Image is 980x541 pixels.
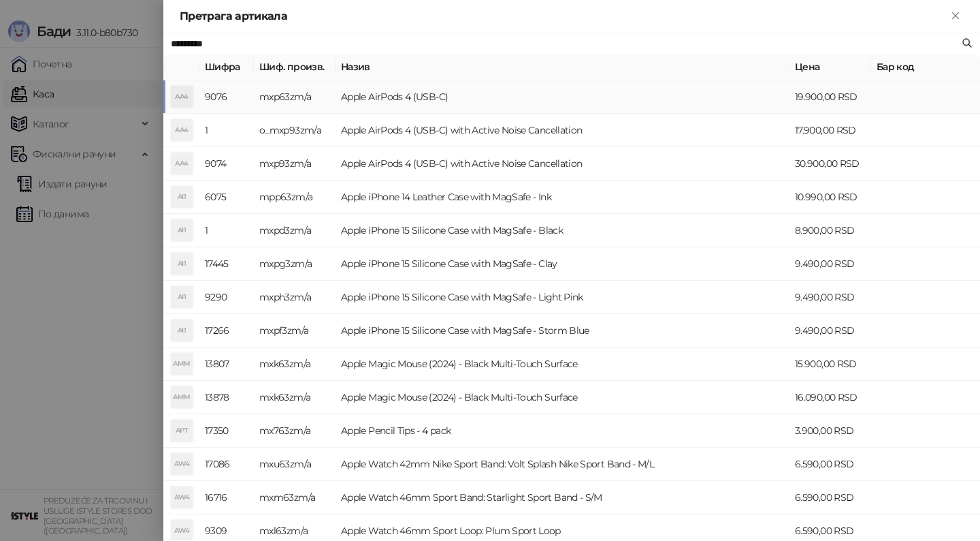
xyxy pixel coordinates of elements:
div: AMM [171,386,193,408]
td: Apple Magic Mouse (2024) - Black Multi-Touch Surface [336,381,789,414]
div: AI1 [171,253,193,275]
td: mx763zm/a [254,414,336,448]
td: 1 [199,114,254,147]
td: 9.490,00 RSD [789,247,871,281]
td: 9076 [199,80,254,114]
td: mxp93zm/a [254,147,336,181]
td: mxpf3zm/a [254,314,336,347]
td: 6.590,00 RSD [789,448,871,481]
td: 9.490,00 RSD [789,281,871,314]
div: AI1 [171,320,193,341]
td: 30.900,00 RSD [789,147,871,181]
td: o_mxp93zm/a [254,114,336,147]
th: Шиф. произв. [254,54,336,80]
div: Претрага артикала [180,8,947,25]
div: AA4 [171,119,193,141]
div: AA4 [171,153,193,174]
td: Apple iPhone 15 Silicone Case with MagSafe - Storm Blue [336,314,789,347]
td: 1 [199,214,254,247]
td: 17266 [199,314,254,347]
td: mpp63zm/a [254,181,336,214]
td: 13878 [199,381,254,414]
td: 17086 [199,448,254,481]
button: Close [947,8,964,25]
td: 17350 [199,414,254,448]
td: 13807 [199,347,254,381]
td: mxp63zm/a [254,80,336,114]
td: Apple Magic Mouse (2024) - Black Multi-Touch Surface [336,347,789,381]
td: Apple iPhone 14 Leather Case with MagSafe - Ink [336,181,789,214]
td: Apple AirPods 4 (USB-C) with Active Noise Cancellation [336,114,789,147]
td: 6075 [199,181,254,214]
th: Шифра [199,54,254,80]
th: Назив [336,54,789,80]
td: 9290 [199,281,254,314]
div: AW4 [171,486,193,508]
td: mxk63zm/a [254,381,336,414]
td: 17445 [199,247,254,281]
td: mxu63zm/a [254,448,336,481]
div: AI1 [171,219,193,241]
td: Apple AirPods 4 (USB-C) [336,80,789,114]
td: mxph3zm/a [254,281,336,314]
td: Apple Pencil Tips - 4 pack [336,414,789,448]
td: mxk63zm/a [254,347,336,381]
td: 10.990,00 RSD [789,181,871,214]
div: AI1 [171,286,193,308]
td: Apple iPhone 15 Silicone Case with MagSafe - Clay [336,247,789,281]
td: 9074 [199,147,254,181]
td: Apple iPhone 15 Silicone Case with MagSafe - Light Pink [336,281,789,314]
td: Apple Watch 46mm Sport Band: Starlight Sport Band - S/M [336,481,789,514]
td: mxm63zm/a [254,481,336,514]
td: 16716 [199,481,254,514]
td: Apple iPhone 15 Silicone Case with MagSafe - Black [336,214,789,247]
td: 3.900,00 RSD [789,414,871,448]
div: AA4 [171,86,193,108]
td: Apple AirPods 4 (USB-C) with Active Noise Cancellation [336,147,789,181]
td: 9.490,00 RSD [789,314,871,347]
div: APT [171,420,193,442]
td: 8.900,00 RSD [789,214,871,247]
div: AW4 [171,453,193,475]
th: Цена [789,54,871,80]
td: mxpg3zm/a [254,247,336,281]
td: 16.090,00 RSD [789,381,871,414]
div: AI1 [171,186,193,208]
td: 19.900,00 RSD [789,80,871,114]
td: Apple Watch 42mm Nike Sport Band: Volt Splash Nike Sport Band - M/L [336,448,789,481]
th: Бар код [871,54,980,80]
td: 15.900,00 RSD [789,347,871,381]
td: 17.900,00 RSD [789,114,871,147]
div: AMM [171,353,193,375]
td: 6.590,00 RSD [789,481,871,514]
td: mxpd3zm/a [254,214,336,247]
